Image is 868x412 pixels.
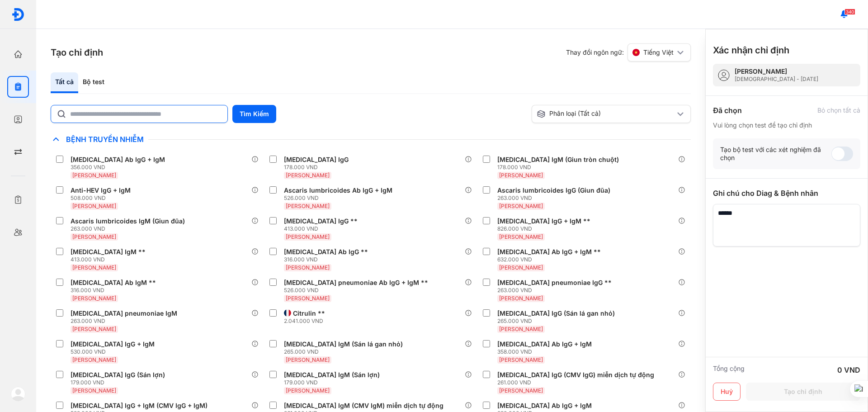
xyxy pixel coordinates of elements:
img: logo [11,8,25,21]
div: [MEDICAL_DATA] IgG [284,156,349,164]
span: [PERSON_NAME] [72,264,116,271]
span: [PERSON_NAME] [499,326,543,332]
h3: Xác nhận chỉ định [713,44,789,57]
div: 179.000 VND [284,379,383,386]
div: Tổng cộng [713,365,745,375]
div: 0 VND [837,365,860,375]
div: [MEDICAL_DATA] Ab IgM ** [71,279,156,287]
span: [PERSON_NAME] [72,326,116,332]
div: 316.000 VND [71,287,160,294]
div: Citrulin ** [293,309,325,317]
button: Huỷ [713,383,741,401]
div: 358.000 VND [497,348,595,355]
div: [MEDICAL_DATA] IgG + IgM (CMV IgG + IgM) [71,402,208,410]
div: Bộ test [78,72,109,93]
div: Ascaris lumbricoides IgM (Giun đũa) [71,217,185,225]
div: Thay đổi ngôn ngữ: [566,43,691,62]
div: 2.041.000 VND [284,317,329,325]
div: [MEDICAL_DATA] IgG (Sán lá gan nhỏ) [497,309,615,317]
div: [MEDICAL_DATA] IgM (CMV IgM) miễn dịch tự động [284,402,443,410]
span: [PERSON_NAME] [286,233,330,240]
span: [PERSON_NAME] [499,172,543,179]
div: [MEDICAL_DATA] Ab IgG + IgM ** [497,248,601,256]
span: [PERSON_NAME] [499,203,543,209]
div: [MEDICAL_DATA] pneumoniae IgG ** [497,279,612,287]
div: 261.000 VND [497,379,658,386]
div: [MEDICAL_DATA] IgG ** [284,217,358,225]
div: Phân loại (Tất cả) [537,109,675,118]
span: [PERSON_NAME] [286,172,330,179]
button: Tạo chỉ định [746,383,860,401]
div: 263.000 VND [497,194,614,202]
div: 413.000 VND [71,256,149,263]
div: [MEDICAL_DATA] IgG + IgM ** [497,217,590,225]
div: 263.000 VND [497,287,615,294]
div: 530.000 VND [71,348,158,355]
span: [PERSON_NAME] [286,295,330,302]
div: [MEDICAL_DATA] IgM (Sán lợn) [284,371,380,379]
span: [PERSON_NAME] [286,356,330,363]
div: Ascaris lumbricoides IgG (Giun đũa) [497,186,610,194]
span: [PERSON_NAME] [499,387,543,394]
span: [PERSON_NAME] [286,203,330,209]
span: [PERSON_NAME] [72,172,116,179]
div: 316.000 VND [284,256,372,263]
button: Tìm Kiếm [232,105,276,123]
div: Anti-HEV IgG + IgM [71,186,131,194]
span: [PERSON_NAME] [72,295,116,302]
div: [MEDICAL_DATA] IgM (Sán lá gan nhỏ) [284,340,403,348]
div: Ascaris lumbricoides Ab IgG + IgM [284,186,392,194]
div: Tất cả [51,72,78,93]
div: [MEDICAL_DATA] IgG + IgM [71,340,155,348]
span: 340 [844,9,855,15]
span: [PERSON_NAME] [499,356,543,363]
span: [PERSON_NAME] [286,264,330,271]
div: [MEDICAL_DATA] pneumoniae IgM [71,309,177,317]
div: 263.000 VND [71,317,181,325]
div: [MEDICAL_DATA] IgM ** [71,248,146,256]
span: [PERSON_NAME] [499,264,543,271]
div: 826.000 VND [497,225,594,232]
div: [MEDICAL_DATA] IgG (Sán lợn) [71,371,165,379]
span: [PERSON_NAME] [499,295,543,302]
div: 265.000 VND [497,317,618,325]
div: 526.000 VND [284,194,396,202]
div: [DEMOGRAPHIC_DATA] - [DATE] [735,76,818,83]
span: [PERSON_NAME] [72,387,116,394]
div: Bỏ chọn tất cả [817,106,860,114]
div: [MEDICAL_DATA] Ab IgG + IgM [71,156,165,164]
span: Tiếng Việt [643,48,674,57]
div: 263.000 VND [71,225,189,232]
div: 265.000 VND [284,348,406,355]
div: [MEDICAL_DATA] IgG (CMV IgG) miễn dịch tự động [497,371,654,379]
div: 179.000 VND [71,379,169,386]
div: [MEDICAL_DATA] pneumoniae Ab IgG + IgM ** [284,279,428,287]
span: [PERSON_NAME] [286,387,330,394]
span: Bệnh Truyền Nhiễm [61,135,148,144]
div: 178.000 VND [497,164,623,171]
span: [PERSON_NAME] [72,233,116,240]
div: 632.000 VND [497,256,604,263]
div: Vui lòng chọn test để tạo chỉ định [713,121,860,129]
div: 508.000 VND [71,194,134,202]
img: logo [11,387,25,401]
div: 356.000 VND [71,164,169,171]
span: [PERSON_NAME] [72,203,116,209]
div: Ghi chú cho Diag & Bệnh nhân [713,188,860,199]
div: [MEDICAL_DATA] Ab IgG ** [284,248,368,256]
span: [PERSON_NAME] [72,356,116,363]
div: [PERSON_NAME] [735,67,818,76]
div: [MEDICAL_DATA] Ab IgG + IgM [497,340,592,348]
div: 178.000 VND [284,164,352,171]
div: 526.000 VND [284,287,432,294]
div: [MEDICAL_DATA] Ab IgG + IgM [497,402,592,410]
div: 413.000 VND [284,225,361,232]
div: [MEDICAL_DATA] IgM (Giun tròn chuột) [497,156,619,164]
div: Tạo bộ test với các xét nghiệm đã chọn [720,146,831,162]
span: [PERSON_NAME] [499,233,543,240]
div: Đã chọn [713,105,742,116]
h3: Tạo chỉ định [51,46,103,59]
